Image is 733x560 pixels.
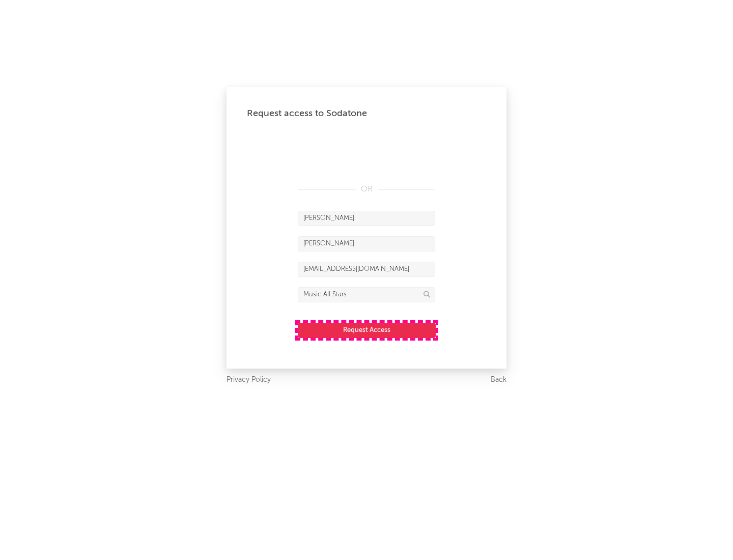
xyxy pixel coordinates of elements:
input: Last Name [298,236,435,251]
a: Back [491,374,506,386]
div: Request access to Sodatone [247,107,486,120]
button: Request Access [298,323,436,338]
input: First Name [298,211,435,226]
div: OR [298,183,435,195]
input: Email [298,262,435,277]
a: Privacy Policy [227,374,271,386]
input: Division [298,287,435,302]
